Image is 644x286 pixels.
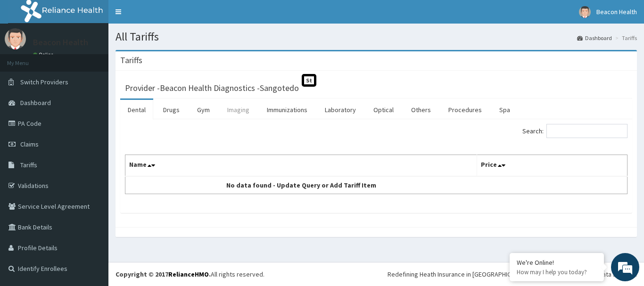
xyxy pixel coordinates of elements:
input: Search: [546,124,627,138]
a: Drugs [156,100,187,120]
a: Dashboard [577,34,612,42]
a: Laboratory [317,100,363,120]
a: RelianceHMO [168,270,209,278]
th: Price [477,155,627,177]
h3: Provider - Beacon Health Diagnostics -Sangotedo [125,84,299,92]
a: Imaging [220,100,257,120]
span: Tariffs [20,161,37,169]
p: How may I help you today? [517,268,597,276]
th: Name [125,155,477,177]
a: Optical [366,100,401,120]
p: Beacon Health [33,38,88,47]
span: Claims [20,140,39,148]
h3: Tariffs [120,56,142,65]
div: Redefining Heath Insurance in [GEOGRAPHIC_DATA] using Telemedicine and Data Science! [388,270,637,279]
span: Switch Providers [20,78,68,86]
span: Dashboard [20,98,51,107]
span: Beacon Health [596,8,637,16]
td: No data found - Update Query or Add Tariff Item [125,176,477,194]
a: Gym [190,100,217,120]
strong: Copyright © 2017 . [116,270,211,278]
a: Spa [492,100,518,120]
h1: All Tariffs [116,31,637,43]
a: Immunizations [259,100,315,120]
div: We're Online! [517,258,597,267]
label: Search: [522,124,627,138]
a: Others [404,100,438,120]
a: Procedures [441,100,489,120]
a: Dental [120,100,153,120]
footer: All rights reserved. [108,262,644,286]
img: User Image [5,28,26,49]
span: St [302,74,316,87]
a: Online [33,51,56,58]
li: Tariffs [613,34,637,42]
img: User Image [579,6,591,18]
